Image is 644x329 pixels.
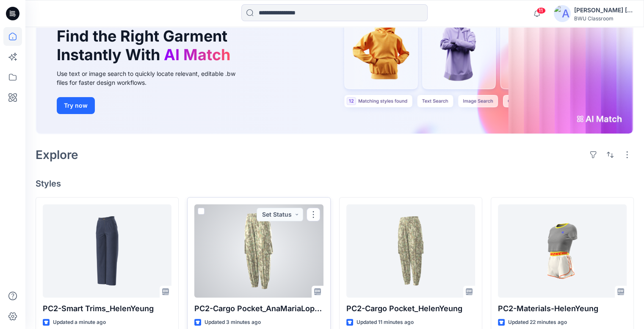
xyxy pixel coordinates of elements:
[53,318,106,327] p: Updated a minute ago
[36,178,634,189] h4: Styles
[498,204,627,298] a: PC2-Materials-HelenYeung
[164,45,230,64] span: AI Match
[498,303,627,315] p: PC2-Materials-HelenYeung
[508,318,567,327] p: Updated 22 minutes ago
[43,204,171,298] a: PC2-Smart Trims_HelenYeung
[346,303,475,315] p: PC2-Cargo Pocket_HelenYeung
[57,27,235,64] h1: Find the Right Garment Instantly With
[43,303,171,315] p: PC2-Smart Trims_HelenYeung
[357,318,414,327] p: Updated 11 minutes ago
[574,15,633,22] div: BWU Classroom
[346,204,475,298] a: PC2-Cargo Pocket_HelenYeung
[554,5,571,22] img: avatar
[57,69,247,87] div: Use text or image search to quickly locate relevant, editable .bw files for faster design workflows.
[194,303,323,315] p: PC2-Cargo Pocket_AnaMariaLopezdeDreyer
[57,97,95,114] button: Try now
[574,5,633,15] div: [PERSON_NAME] [PERSON_NAME] [PERSON_NAME]
[194,204,323,298] a: PC2-Cargo Pocket_AnaMariaLopezdeDreyer
[36,148,78,162] h2: Explore
[205,318,261,327] p: Updated 3 minutes ago
[536,7,546,14] span: 11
